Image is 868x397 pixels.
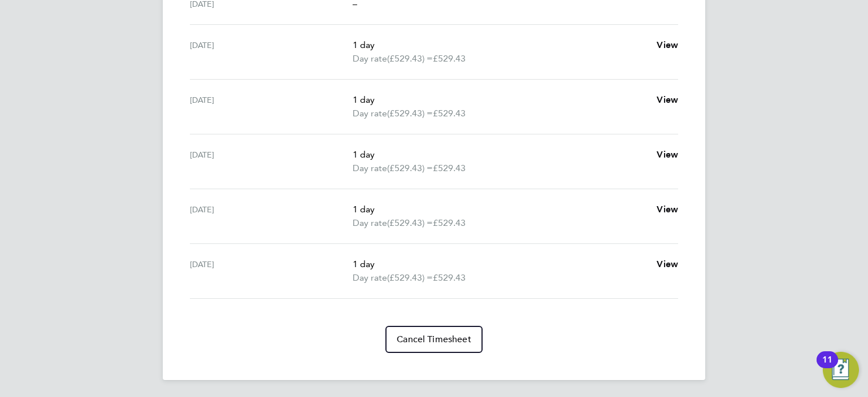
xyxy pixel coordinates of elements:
[353,38,648,52] p: 1 day
[353,203,648,216] p: 1 day
[387,217,433,228] span: (£529.43) =
[190,258,353,285] div: [DATE]
[433,108,466,119] span: £529.43
[190,203,353,230] div: [DATE]
[353,216,387,230] span: Day rate
[353,271,387,285] span: Day rate
[433,163,466,173] span: £529.43
[657,93,678,107] a: View
[387,53,433,64] span: (£529.43) =
[433,272,466,283] span: £529.43
[190,148,353,175] div: [DATE]
[387,272,433,283] span: (£529.43) =
[385,326,483,353] button: Cancel Timesheet
[353,148,648,162] p: 1 day
[353,52,387,66] span: Day rate
[190,38,353,66] div: [DATE]
[433,217,466,228] span: £529.43
[657,149,678,160] span: View
[657,148,678,162] a: View
[433,53,466,64] span: £529.43
[657,203,678,216] a: View
[397,334,471,345] span: Cancel Timesheet
[657,258,678,271] a: View
[353,162,387,175] span: Day rate
[657,259,678,269] span: View
[353,258,648,271] p: 1 day
[657,94,678,105] span: View
[657,204,678,215] span: View
[190,93,353,120] div: [DATE]
[387,108,433,119] span: (£529.43) =
[823,352,859,388] button: Open Resource Center, 11 new notifications
[657,40,678,50] span: View
[657,38,678,52] a: View
[353,93,648,107] p: 1 day
[387,163,433,173] span: (£529.43) =
[353,107,387,120] span: Day rate
[822,360,832,374] div: 11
